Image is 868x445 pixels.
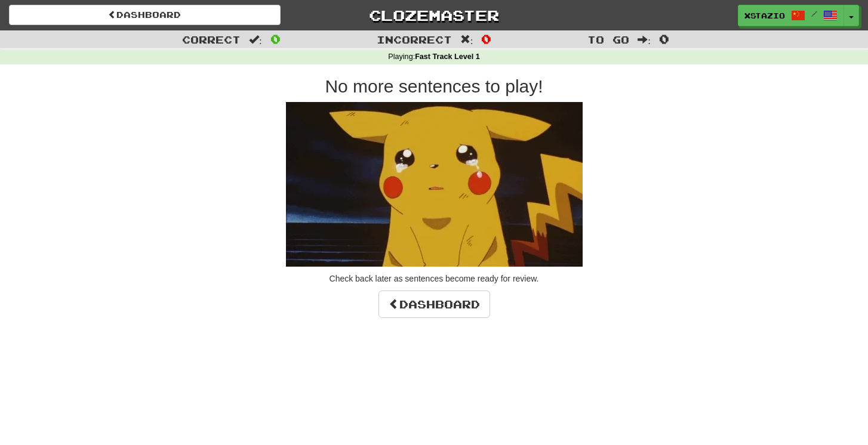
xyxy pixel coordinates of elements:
a: Dashboard [378,291,490,318]
p: Check back later as sentences become ready for review. [94,273,774,285]
span: 0 [481,32,491,46]
span: 0 [659,32,669,46]
span: : [638,35,651,45]
span: Incorrect [377,33,452,45]
a: Dashboard [9,5,281,25]
span: / [811,10,817,18]
img: sad-pikachu.gif [286,102,583,267]
span: : [249,35,262,45]
span: : [460,35,473,45]
h2: No more sentences to play! [94,76,774,96]
a: xstazio / [738,5,844,26]
span: To go [587,33,629,45]
strong: Fast Track Level 1 [415,52,480,61]
span: 0 [270,32,281,46]
a: Clozemaster [298,5,570,26]
span: xstazio [744,10,785,21]
span: Correct [182,33,241,45]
